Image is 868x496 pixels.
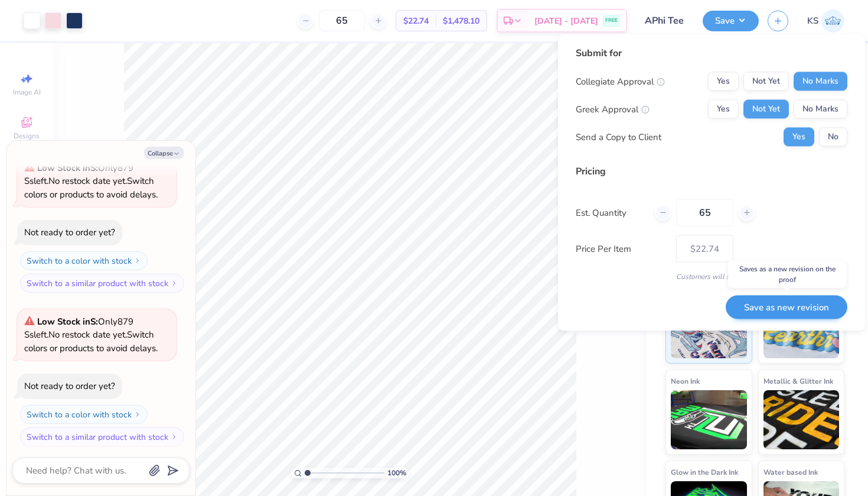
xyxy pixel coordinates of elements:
[37,162,98,174] strong: Low Stock in S :
[24,162,158,200] span: Only 879 Ss left. Switch colors or products to avoid delays.
[319,10,365,31] input: – –
[14,131,40,141] span: Designs
[534,15,598,27] span: [DATE] - [DATE]
[20,405,148,424] button: Switch to a color with stock
[671,390,747,449] img: Neon Ink
[48,175,127,187] span: No restock date yet.
[443,15,479,27] span: $1,478.10
[576,46,847,60] div: Submit for
[144,147,184,159] button: Collapse
[708,100,739,119] button: Yes
[403,15,429,27] span: $22.74
[728,261,846,288] div: Saves as a new revision on the proof
[20,274,184,293] button: Switch to a similar product with stock
[576,164,847,179] div: Pricing
[24,316,158,354] span: Only 879 Ss left. Switch colors or products to avoid delays.
[171,280,178,287] img: Switch to a similar product with stock
[576,206,646,219] label: Est. Quantity
[20,251,148,270] button: Switch to a color with stock
[576,271,847,282] div: Customers will see this price on HQ.
[134,411,141,418] img: Switch to a color with stock
[576,102,650,116] div: Greek Approval
[24,226,115,238] div: Not ready to order yet?
[784,128,814,147] button: Yes
[387,468,406,478] span: 100 %
[794,72,847,91] button: No Marks
[763,466,818,478] span: Water based Ink
[794,100,847,119] button: No Marks
[819,128,847,147] button: No
[743,72,789,91] button: Not Yet
[576,74,665,88] div: Collegiate Approval
[37,316,98,328] strong: Low Stock in S :
[576,242,667,255] label: Price Per Item
[24,380,115,392] div: Not ready to order yet?
[726,295,847,319] button: Save as new revision
[821,9,844,33] img: Kate Salamone
[671,466,738,478] span: Glow in the Dark Ink
[605,17,618,25] span: FREE
[703,11,759,31] button: Save
[671,375,700,387] span: Neon Ink
[807,9,844,33] a: KS
[708,72,739,91] button: Yes
[743,100,789,119] button: Not Yet
[576,130,661,144] div: Send a Copy to Client
[134,257,141,264] img: Switch to a color with stock
[807,14,818,28] span: KS
[676,199,733,226] input: – –
[763,390,840,449] img: Metallic & Glitter Ink
[20,427,184,446] button: Switch to a similar product with stock
[48,329,127,341] span: No restock date yet.
[763,375,833,387] span: Metallic & Glitter Ink
[171,433,178,440] img: Switch to a similar product with stock
[636,9,694,33] input: Untitled Design
[13,87,41,97] span: Image AI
